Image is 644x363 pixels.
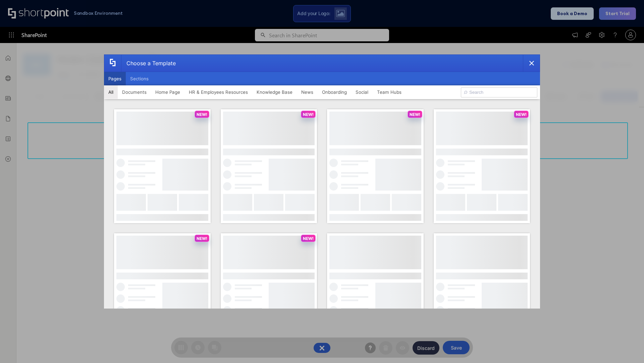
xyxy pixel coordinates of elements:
[373,85,406,99] button: Team Hubs
[252,85,297,99] button: Knowledge Base
[318,85,351,99] button: Onboarding
[197,236,207,241] p: NEW!
[184,85,252,99] button: HR & Employees Resources
[461,87,537,97] input: Search
[151,85,184,99] button: Home Page
[351,85,373,99] button: Social
[303,236,314,241] p: NEW!
[121,55,176,72] div: Choose a Template
[104,85,118,99] button: All
[126,72,153,85] button: Sections
[303,112,314,117] p: NEW!
[118,85,151,99] button: Documents
[104,54,540,309] div: template selector
[197,112,207,117] p: NEW!
[410,112,420,117] p: NEW!
[297,85,318,99] button: News
[516,112,527,117] p: NEW!
[104,72,126,85] button: Pages
[610,331,644,363] iframe: Chat Widget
